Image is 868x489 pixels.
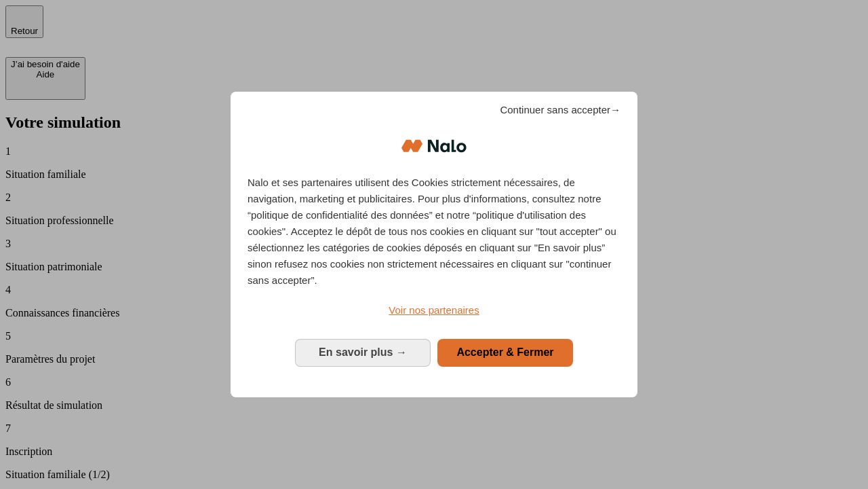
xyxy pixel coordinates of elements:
button: Accepter & Fermer: Accepter notre traitement des données et fermer [437,339,573,366]
span: Voir nos partenaires [389,304,479,316]
span: Accepter & Fermer [456,346,553,358]
span: Continuer sans accepter→ [500,102,620,118]
span: En savoir plus → [319,346,407,358]
button: En savoir plus: Configurer vos consentements [295,339,431,366]
div: Bienvenue chez Nalo Gestion du consentement [231,92,637,397]
p: Nalo et ses partenaires utilisent des Cookies strictement nécessaires, de navigation, marketing e... [248,175,620,289]
a: Voir nos partenaires [248,302,620,319]
img: Logo [401,126,467,166]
